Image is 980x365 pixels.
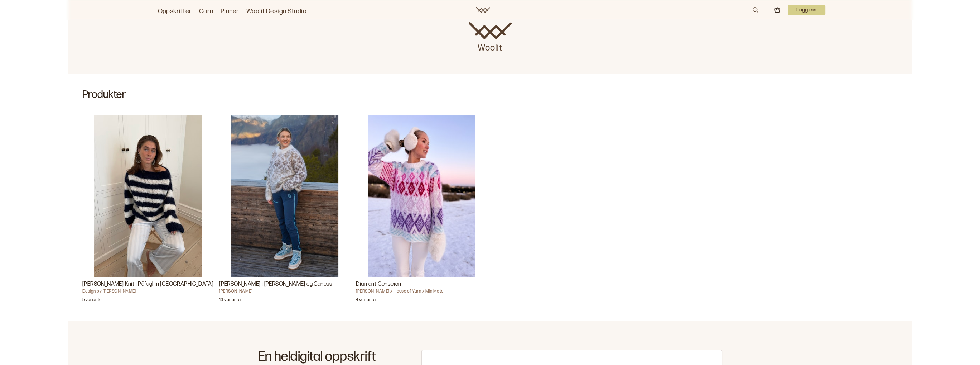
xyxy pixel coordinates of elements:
a: Woolit Design Studio [246,6,307,16]
h4: [PERSON_NAME] [219,289,350,294]
p: 10 varianter [219,297,242,304]
h4: [PERSON_NAME] x House of Yarn x Min Mote [356,289,487,294]
h3: [PERSON_NAME] i [PERSON_NAME] og Caness [219,280,350,289]
a: Oppskrifter [158,6,192,16]
a: Pinner [221,6,239,16]
img: Hrönn JónsdóttirCarly Genser i Myk Påfugl og Caness [231,115,338,277]
p: 5 varianter [82,297,103,304]
img: Ingrid Raadim x House of Yarn x Min MoteDiamant Genseren [368,115,475,277]
h3: Diamant Genseren [356,280,487,289]
a: Anna Olympia Knit i Påfugl in Paris [82,115,213,307]
a: Carly Genser i Myk Påfugl og Caness [219,115,350,307]
p: Logg inn [788,5,825,15]
button: User dropdown [788,5,825,15]
h2: En heldigital oppskrift [258,350,396,364]
h4: Design by [PERSON_NAME] [82,289,213,294]
img: Design by SiAnna Olympia Knit i Påfugl in Paris [94,115,202,277]
a: Woolit [469,22,512,54]
a: Woolit [476,7,490,13]
a: Diamant Genseren [356,115,487,307]
p: Woolit [469,39,512,54]
img: Woolit [469,22,512,39]
h3: [PERSON_NAME] Knit i Påfugl in [GEOGRAPHIC_DATA] [82,280,213,289]
h2: Produkter [68,74,912,101]
a: Garn [199,6,213,16]
p: 4 varianter [356,297,377,304]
